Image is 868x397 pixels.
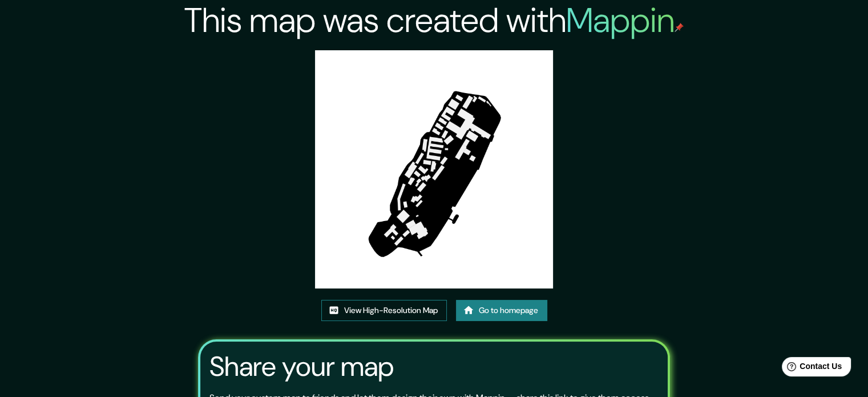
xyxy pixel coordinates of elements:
a: View High-Resolution Map [321,300,447,321]
h3: Share your map [209,351,394,383]
a: Go to homepage [456,300,547,321]
img: created-map [315,50,553,288]
iframe: Help widget launcher [766,352,855,384]
img: mappin-pin [675,23,684,32]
